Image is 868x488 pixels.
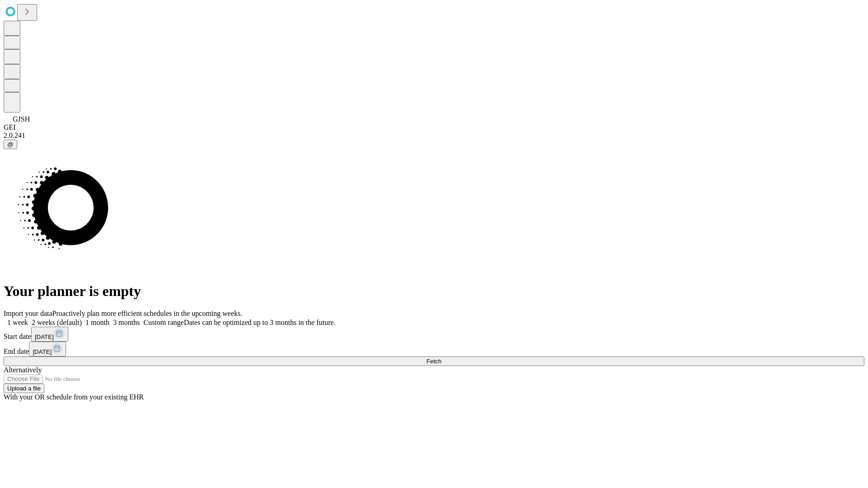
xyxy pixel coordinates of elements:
span: 1 week [7,319,28,326]
span: With your OR schedule from your existing EHR [4,393,144,401]
span: 1 month [85,319,109,326]
span: Dates can be optimized up to 3 months in the future. [184,319,335,326]
span: 3 months [113,319,140,326]
div: End date [4,342,864,357]
span: Proactively plan more efficient schedules in the upcoming weeks. [52,310,242,317]
span: [DATE] [33,348,52,355]
div: Start date [4,327,864,342]
button: Upload a file [4,384,44,393]
span: Alternatively [4,366,42,374]
span: 2 weeks (default) [32,319,82,326]
span: Import your data [4,310,52,317]
span: GJSH [13,115,30,123]
span: @ [7,141,14,148]
div: GEI [4,123,864,131]
button: [DATE] [29,342,66,357]
button: [DATE] [31,327,68,342]
div: 2.0.241 [4,131,864,140]
span: Custom range [143,319,184,326]
span: Fetch [426,358,441,365]
h1: Your planner is empty [4,283,864,300]
span: [DATE] [35,333,54,340]
button: Fetch [4,357,864,366]
button: @ [4,140,17,149]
